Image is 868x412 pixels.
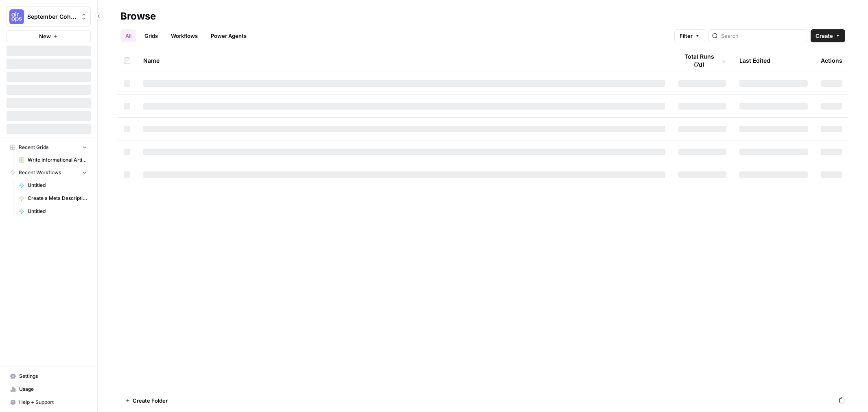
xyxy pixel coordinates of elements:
[120,394,173,407] button: Create Folder
[28,156,87,164] span: Write Informational Article
[19,373,87,380] span: Settings
[821,49,842,72] div: Actions
[7,7,91,27] button: Workspace: September Cohort
[28,208,87,215] span: Untitled
[39,32,51,40] span: New
[120,10,156,23] div: Browse
[140,29,163,42] a: Grids
[28,195,87,202] span: Create a Meta Description ([PERSON_NAME])
[739,49,770,72] div: Last Edited
[15,179,91,192] a: Untitled
[19,144,48,151] span: Recent Grids
[28,182,87,189] span: Untitled
[7,383,91,396] a: Usage
[206,29,251,42] a: Power Agents
[143,49,665,72] div: Name
[133,397,168,405] span: Create Folder
[15,153,91,167] a: Write Informational Article
[7,370,91,383] a: Settings
[9,9,24,24] img: September Cohort Logo
[120,29,136,42] a: All
[15,205,91,218] a: Untitled
[19,169,61,176] span: Recent Workflows
[7,141,91,153] button: Recent Grids
[7,167,91,179] button: Recent Workflows
[27,13,77,21] span: September Cohort
[19,399,87,406] span: Help + Support
[15,192,91,205] a: Create a Meta Description ([PERSON_NAME])
[7,396,91,409] button: Help + Support
[811,29,845,42] button: Create
[674,29,705,42] button: Filter
[721,32,804,40] input: Search
[7,30,91,42] button: New
[19,386,87,393] span: Usage
[678,49,726,72] div: Total Runs (7d)
[816,32,833,40] span: Create
[166,29,203,42] a: Workflows
[680,32,693,40] span: Filter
